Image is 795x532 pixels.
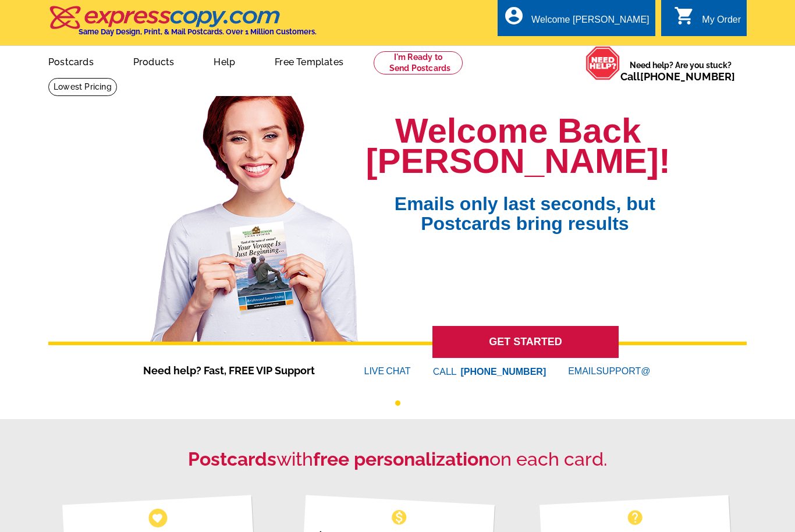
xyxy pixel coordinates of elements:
span: Need help? Are you stuck? [620,59,741,83]
h1: Welcome Back [PERSON_NAME]! [366,116,670,176]
span: Need help? Fast, FREE VIP Support [143,363,329,378]
a: Help [195,47,254,75]
h4: Same Day Design, Print, & Mail Postcards. Over 1 Million Customers. [79,27,317,36]
img: welcome-back-logged-in.png [143,87,366,342]
span: monetization_on [390,508,409,527]
img: help [585,46,620,80]
a: Postcards [30,47,112,75]
div: My Order [702,15,741,31]
font: LIVE [364,364,386,378]
i: shopping_cart [674,5,695,26]
span: Call [620,70,735,83]
strong: Postcards [188,448,276,470]
span: Emails only last seconds, but Postcards bring results [379,176,670,233]
a: Free Templates [256,47,362,75]
button: 1 of 1 [395,400,400,406]
span: help [626,508,644,527]
div: Welcome [PERSON_NAME] [531,15,649,31]
a: Same Day Design, Print, & Mail Postcards. Over 1 Million Customers. [48,14,317,36]
a: shopping_cart My Order [674,13,741,27]
strong: free personalization [313,448,489,470]
i: account_circle [503,5,524,26]
font: SUPPORT@ [596,364,652,378]
a: Products [115,47,193,75]
a: GET STARTED [432,326,619,358]
a: LIVECHAT [364,366,411,376]
span: favorite [151,512,164,524]
h2: with on each card. [48,448,747,470]
a: [PHONE_NUMBER] [640,70,735,83]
